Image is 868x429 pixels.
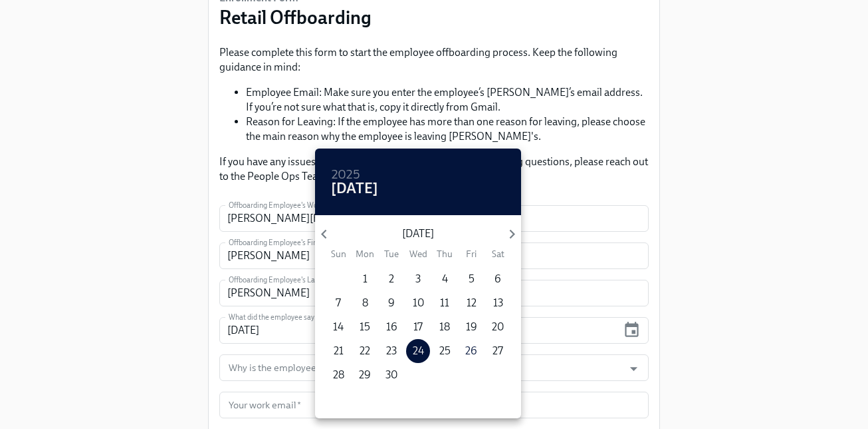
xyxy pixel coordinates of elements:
p: 29 [359,368,371,382]
p: [DATE] [333,226,502,241]
span: Tue [380,248,403,260]
p: 16 [386,320,397,334]
button: 9 [380,291,403,315]
button: 10 [406,291,430,315]
button: 16 [380,315,403,339]
h6: 2025 [331,165,360,186]
p: 8 [362,296,368,310]
p: 25 [439,344,451,358]
p: 2 [389,272,394,286]
button: 28 [326,363,350,387]
button: 3 [406,267,430,291]
button: 18 [433,315,457,339]
button: [DATE] [331,182,378,195]
p: 30 [385,368,397,382]
button: 17 [406,315,430,339]
p: 28 [333,368,344,382]
p: 4 [442,272,448,286]
button: 30 [380,363,403,387]
p: 19 [466,320,477,334]
p: 10 [413,296,424,310]
p: 17 [413,320,423,334]
p: 23 [386,344,397,358]
button: 15 [353,315,377,339]
p: 3 [415,272,421,286]
p: 12 [467,296,477,310]
button: 20 [486,315,510,339]
span: Fri [459,248,483,260]
p: 20 [492,320,504,334]
p: 18 [439,320,450,334]
p: 14 [333,320,344,334]
button: 26 [459,339,483,363]
span: Sat [486,248,510,260]
p: 1 [363,272,368,286]
button: 4 [433,267,457,291]
button: 19 [459,315,483,339]
button: 7 [326,291,350,315]
button: 21 [326,339,350,363]
p: 11 [440,296,449,310]
button: 6 [486,267,510,291]
button: 13 [486,291,510,315]
button: 22 [353,339,377,363]
span: Thu [433,248,457,260]
p: 24 [413,344,424,358]
button: 8 [353,291,377,315]
p: 27 [492,344,503,358]
p: 22 [360,344,370,358]
button: 29 [353,363,377,387]
button: 27 [486,339,510,363]
p: 9 [388,296,395,310]
p: 15 [360,320,370,334]
p: 5 [469,272,475,286]
button: 2 [380,267,403,291]
span: Sun [326,248,350,260]
button: 11 [433,291,457,315]
p: 13 [493,296,503,310]
button: 23 [380,339,403,363]
span: Mon [353,248,377,260]
p: 26 [465,344,477,358]
button: 25 [433,339,457,363]
p: 6 [494,272,501,286]
span: Wed [406,248,430,260]
button: 5 [459,267,483,291]
button: 1 [353,267,377,291]
button: 12 [459,291,483,315]
p: 7 [336,296,341,310]
p: 21 [334,344,344,358]
button: 24 [406,339,430,363]
button: 14 [326,315,350,339]
h4: [DATE] [331,179,378,199]
button: 2025 [331,169,360,182]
